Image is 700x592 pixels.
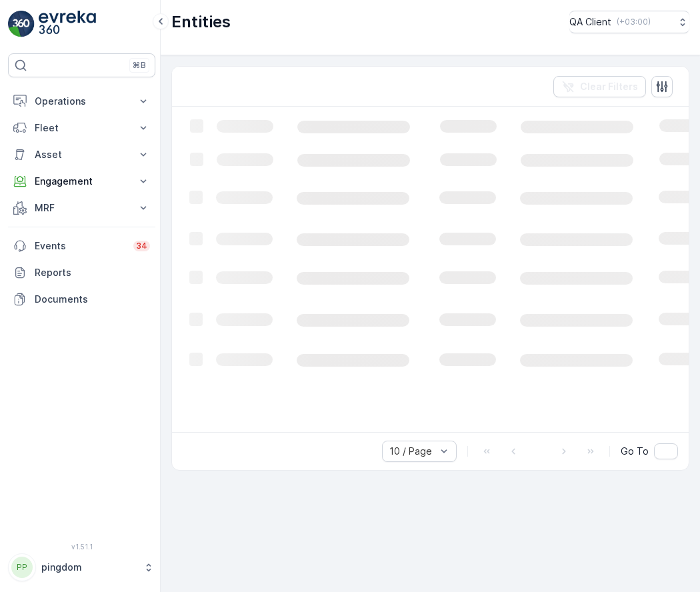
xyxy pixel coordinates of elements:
button: Clear Filters [553,76,646,97]
p: 34 [136,241,147,251]
p: Asset [35,148,129,161]
p: pingdom [41,561,137,574]
p: Documents [35,293,150,306]
button: Operations [8,88,155,115]
a: Documents [8,286,155,313]
p: Fleet [35,121,129,135]
button: Engagement [8,168,155,195]
button: Asset [8,141,155,168]
p: Reports [35,266,150,279]
p: ⌘B [133,60,146,71]
button: MRF [8,195,155,221]
img: logo_light-DOdMpM7g.png [39,11,96,37]
button: QA Client(+03:00) [569,11,689,33]
div: PP [11,557,33,578]
span: v 1.51.1 [8,543,155,551]
p: QA Client [569,15,611,29]
button: Fleet [8,115,155,141]
p: MRF [35,201,129,215]
a: Reports [8,259,155,286]
img: logo [8,11,35,37]
p: Clear Filters [580,80,638,93]
p: Entities [171,11,231,33]
p: Operations [35,95,129,108]
button: PPpingdom [8,553,155,581]
p: Events [35,239,125,253]
p: ( +03:00 ) [617,17,651,27]
span: Go To [621,445,649,458]
a: Events34 [8,233,155,259]
p: Engagement [35,175,129,188]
